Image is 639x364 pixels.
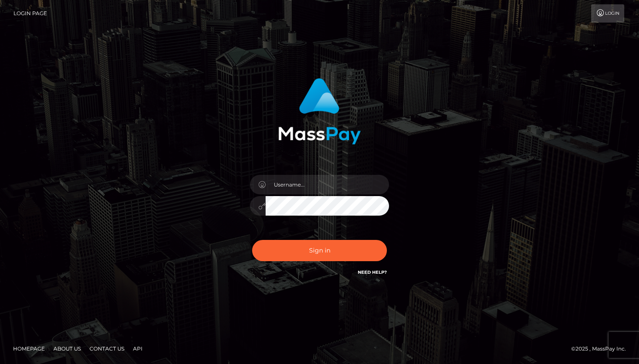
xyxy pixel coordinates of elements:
a: API [130,342,146,355]
a: Need Help? [358,269,387,275]
img: MassPay Login [278,78,361,144]
button: Sign in [252,240,387,261]
a: Homepage [10,342,48,355]
a: About Us [50,342,84,355]
input: Username... [266,175,389,194]
a: Contact Us [86,342,128,355]
a: Login [591,4,624,23]
div: © 2025 , MassPay Inc. [571,344,632,354]
a: Login Page [13,4,47,23]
